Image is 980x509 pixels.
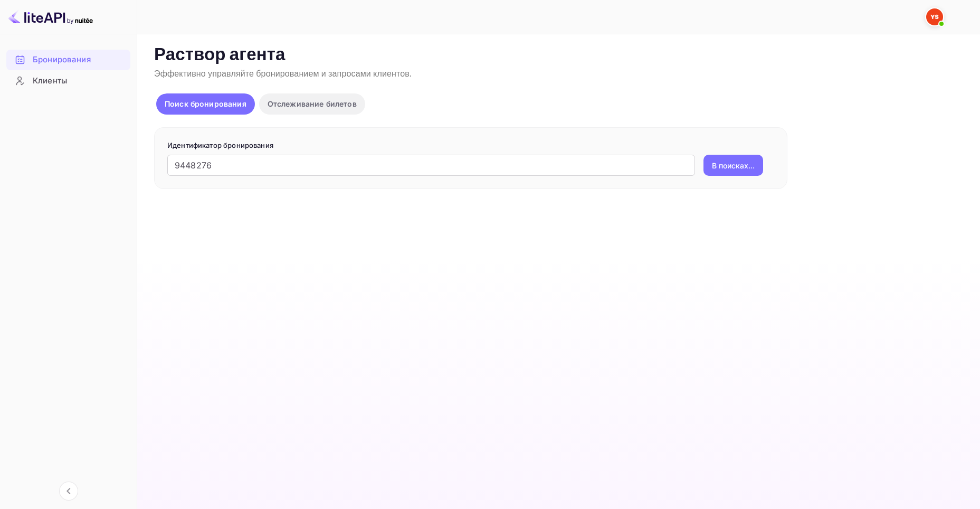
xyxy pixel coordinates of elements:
div: Клиенты [6,71,130,91]
a: Бронирования [6,50,130,69]
ya-tr-span: Эффективно управляйте бронированием и запросами клиентов. [154,69,412,80]
button: В поисках... [703,155,763,176]
img: Служба Поддержки Яндекса [926,8,943,25]
ya-tr-span: В поисках... [712,160,755,171]
input: Введите идентификатор бронирования (например, 63782194) [167,155,695,176]
ya-tr-span: Бронирования [33,54,91,66]
ya-tr-span: Поиск бронирования [165,99,246,108]
div: Бронирования [6,50,130,70]
a: Клиенты [6,71,130,90]
ya-tr-span: Раствор агента [154,44,286,67]
ya-tr-span: Идентификатор бронирования [167,141,273,149]
ya-tr-span: Клиенты [33,75,67,87]
ya-tr-span: Отслеживание билетов [268,99,357,108]
img: Логотип LiteAPI [8,8,93,25]
button: Свернуть навигацию [59,482,78,501]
